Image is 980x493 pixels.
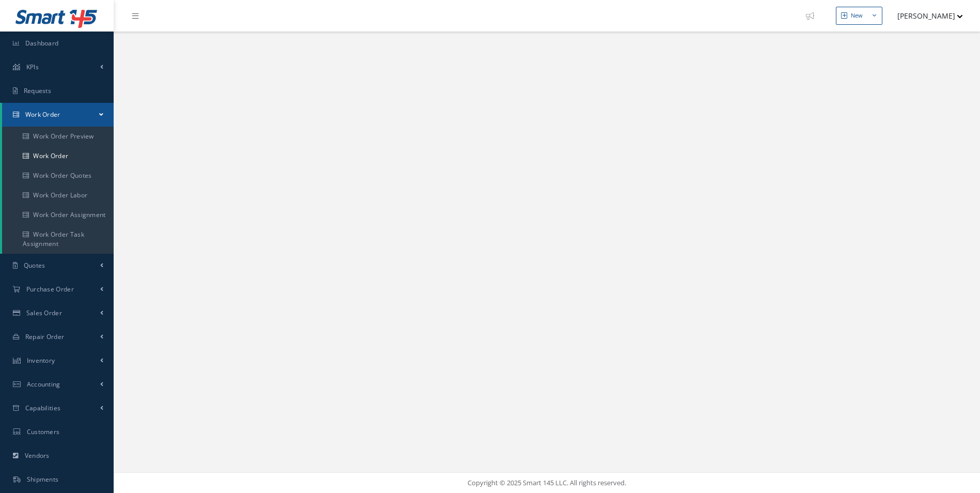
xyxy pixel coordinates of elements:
span: Accounting [27,380,60,389]
span: Sales Order [26,309,62,317]
div: Copyright © 2025 Smart 145 LLC. All rights reserved. [124,478,970,488]
a: Work Order [2,146,114,166]
span: Shipments [27,475,59,484]
button: [PERSON_NAME] [888,6,963,26]
a: Work Order Assignment [2,205,114,225]
button: New [836,7,882,25]
div: New [851,11,863,20]
span: KPIs [26,63,39,71]
span: Customers [27,427,60,436]
a: Work Order Quotes [2,166,114,186]
span: Quotes [24,261,45,270]
span: Vendors [25,451,50,460]
span: Requests [24,86,51,95]
span: Capabilities [25,404,61,412]
span: Work Order [25,110,60,119]
a: Work Order Labor [2,186,114,205]
span: Purchase Order [26,285,74,294]
a: Work Order Preview [2,127,114,146]
span: Repair Order [25,332,65,341]
span: Inventory [27,356,55,365]
span: Dashboard [25,39,59,48]
a: Work Order Task Assignment [2,225,114,254]
a: Work Order [2,103,114,127]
